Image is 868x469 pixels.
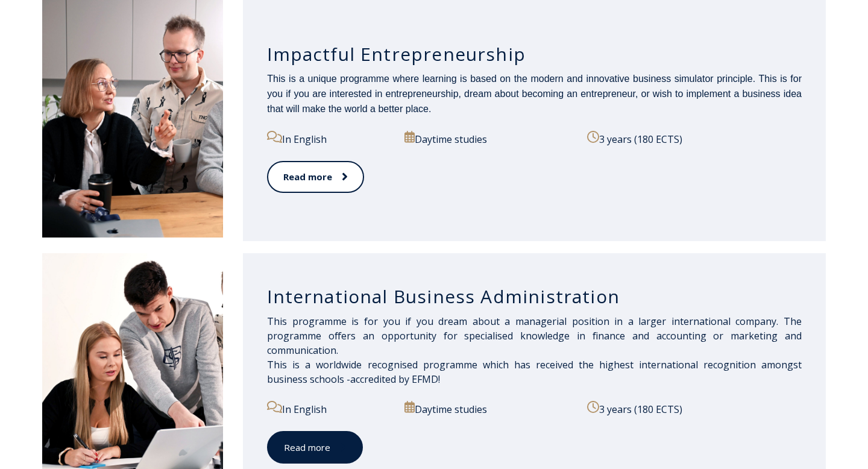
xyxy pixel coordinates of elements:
[267,43,802,66] h3: Impactful Entrepreneurship
[267,131,391,146] p: In English
[587,131,802,146] p: 3 years (180 ECTS)
[350,373,438,386] a: accredited by EFMD
[587,401,802,417] p: 3 years (180 ECTS)
[267,401,391,417] p: In English
[267,285,802,308] h3: International Business Administration
[267,74,802,114] span: This is a unique programme where learning is based on the modern and innovative business simulato...
[404,401,573,417] p: Daytime studies
[267,315,802,386] span: This programme is for you if you dream about a managerial position in a larger international comp...
[267,431,363,464] a: Read more
[267,161,364,193] a: Read more
[404,131,573,146] p: Daytime studies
